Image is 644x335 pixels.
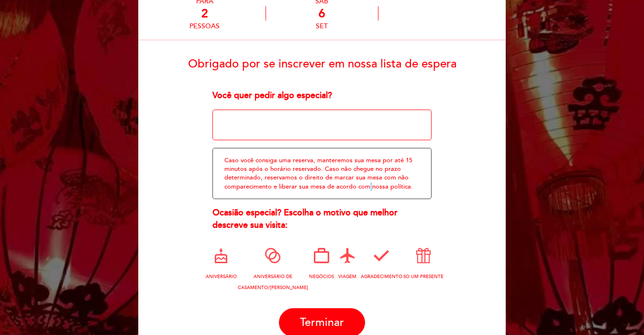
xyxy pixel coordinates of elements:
span: VIAGEM [338,274,356,279]
span: Obrigado por se inscrever em nossa lista de espera [188,57,456,71]
div: Ocasião especial? Escolha o motivo que melhor descreve sua visita: [212,207,432,231]
span: ANIVERSÁRIO DE CASAMENTO/[PERSON_NAME] [238,274,308,290]
div: Caso você consiga uma reserva, manteremos sua mesa por até 15 minutos após o horário reservado. C... [212,148,432,199]
span: NEGÓCIOS [309,274,334,279]
div: set [266,22,378,30]
span: SO UM PRESENTE [403,274,444,279]
div: 6 [266,7,378,21]
div: 2 [189,7,220,21]
div: Você quer pedir algo especial? [212,89,432,102]
span: Terminar [300,316,344,329]
span: ANIVERSÁRIO [206,274,237,279]
span: AGRADECIMENTO [361,274,402,279]
div: pessoas [189,22,220,30]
